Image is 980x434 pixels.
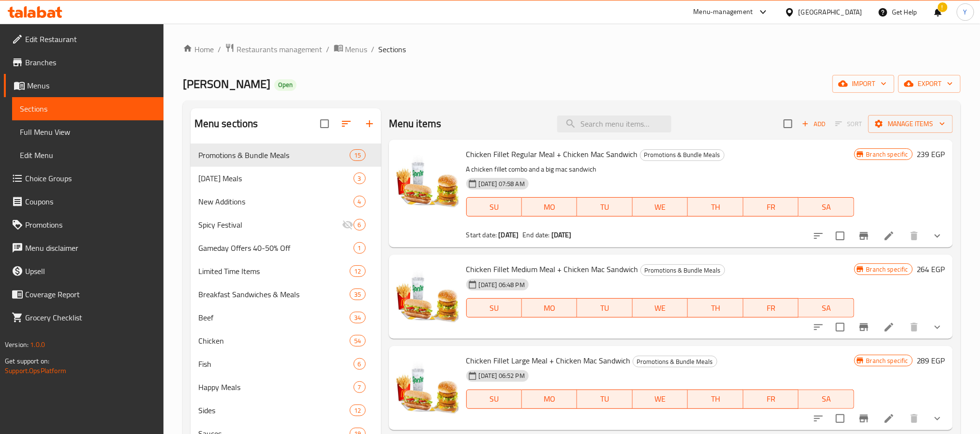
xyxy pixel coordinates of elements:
div: items [354,242,366,254]
span: Branch specific [862,265,912,274]
li: / [218,43,221,55]
span: Manage items [876,118,945,130]
button: MO [522,390,577,409]
a: Upsell [4,260,163,283]
button: delete [903,407,926,430]
div: items [350,265,365,277]
span: 54 [350,336,365,346]
div: [DATE] Meals3 [191,167,381,190]
span: 34 [350,313,365,322]
span: MO [526,392,573,406]
button: TH [688,298,743,318]
button: SU [466,390,522,409]
svg: Show Choices [932,321,943,333]
button: show more [926,316,949,339]
span: TU [581,301,628,315]
div: Spicy Festival6 [191,213,381,236]
div: items [350,289,365,300]
span: Restaurants management [237,43,323,55]
img: Chicken Fillet Regular Meal + Chicken Mac Sandwich [397,147,459,209]
span: Full Menu View [20,126,156,138]
span: Sides [198,405,350,416]
button: show more [926,407,949,430]
span: MO [526,301,573,315]
h6: 289 EGP [917,354,945,367]
div: Beef [198,312,350,323]
span: [DATE] 06:52 PM [475,371,529,380]
div: New Additions4 [191,190,381,213]
div: New Additions [198,196,354,207]
button: WE [633,197,688,217]
div: Beef34 [191,306,381,329]
span: Promotions & Bundle Meals [198,149,350,161]
button: MO [522,298,577,318]
span: export [906,78,953,90]
span: Menus [345,43,368,55]
span: Sort sections [335,112,358,135]
span: 1.0.0 [30,338,45,351]
span: Start date: [466,229,497,241]
span: 6 [354,220,365,230]
span: SU [471,200,518,214]
div: Spicy Festival [198,219,342,231]
div: items [350,312,365,323]
a: Promotions [4,213,163,236]
span: FR [747,200,795,214]
a: Support.OpsPlatform [5,364,66,377]
span: Coverage Report [25,289,156,300]
span: 35 [350,290,365,299]
span: SU [471,301,518,315]
span: Branches [25,57,156,68]
span: FR [747,301,795,315]
a: Edit menu item [883,321,895,333]
img: Chicken Fillet Medium Meal + Chicken Mac Sandwich [397,262,459,324]
span: Select to update [830,408,850,429]
div: Chicken54 [191,329,381,352]
div: items [354,358,366,370]
span: Edit Menu [20,149,156,161]
div: Happy Meals7 [191,376,381,399]
span: Branch specific [862,150,912,159]
div: Gameday Offers 40-50% Off [198,242,354,254]
svg: Show Choices [932,413,943,424]
span: [DATE] Meals [198,173,354,184]
button: SA [799,390,854,409]
span: TU [581,200,628,214]
span: Choice Groups [25,173,156,184]
button: Manage items [868,115,953,133]
span: SA [802,301,850,315]
nav: breadcrumb [183,43,961,56]
span: Select section [778,114,798,134]
span: SA [802,200,850,214]
button: export [898,75,961,93]
div: Chicken [198,335,350,347]
button: FR [743,197,799,217]
span: Edit Restaurant [25,33,156,45]
span: 1 [354,244,365,253]
button: TU [577,390,632,409]
button: TU [577,197,632,217]
b: [DATE] [551,229,572,241]
button: TH [688,197,743,217]
span: Select to update [830,317,850,337]
div: Promotions & Bundle Meals [640,149,725,161]
a: Home [183,43,214,55]
a: Grocery Checklist [4,306,163,329]
a: Coverage Report [4,283,163,306]
div: Promotions & Bundle Meals15 [191,144,381,167]
span: Open [274,81,297,89]
span: Upsell [25,265,156,277]
span: [DATE] 06:48 PM [475,280,529,289]
span: Fish [198,358,354,370]
span: [DATE] 07:58 AM [475,179,529,188]
span: 12 [350,267,365,276]
button: WE [633,298,688,318]
div: Menu-management [694,6,753,18]
div: Promotions & Bundle Meals [633,356,717,367]
button: FR [743,298,799,318]
span: Breakfast Sandwiches & Meals [198,289,350,300]
span: Grocery Checklist [25,312,156,323]
button: sort-choices [807,224,830,247]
